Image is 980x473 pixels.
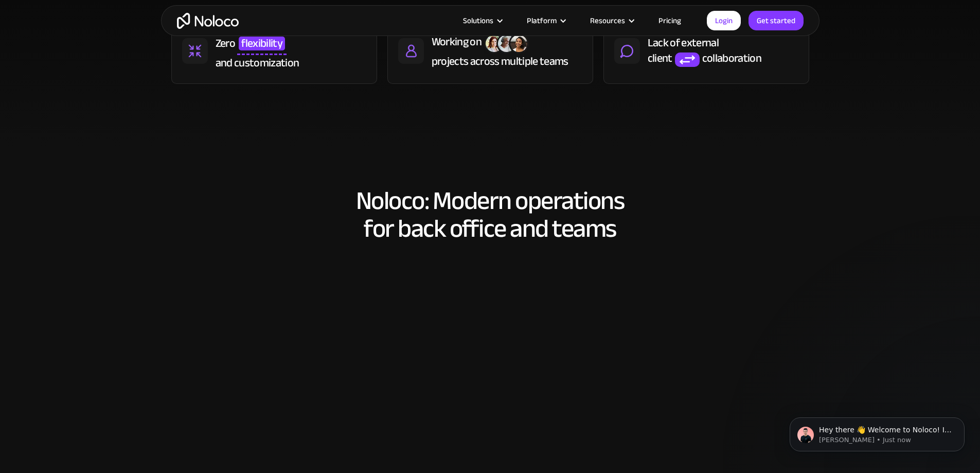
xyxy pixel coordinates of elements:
a: Login [707,11,741,30]
div: projects across multiple teams [432,54,568,69]
iframe: Intercom notifications message [774,396,980,468]
a: home [177,13,239,29]
div: Platform [527,14,557,27]
h2: Noloco: Modern operations for back office and teams [171,187,809,242]
div: Solutions [463,14,493,27]
a: Get started [749,11,804,30]
div: Working on [432,34,482,49]
div: client [648,50,672,66]
div: Resources [577,14,646,27]
div: Resources [590,14,625,27]
div: collaboration [702,50,761,66]
span: flexibility [239,37,285,50]
div: Zero [216,36,235,51]
div: Platform [514,14,577,27]
div: Lack of external [648,35,798,50]
div: Solutions [450,14,514,27]
a: Pricing [646,14,694,27]
div: and customization [216,55,299,71]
